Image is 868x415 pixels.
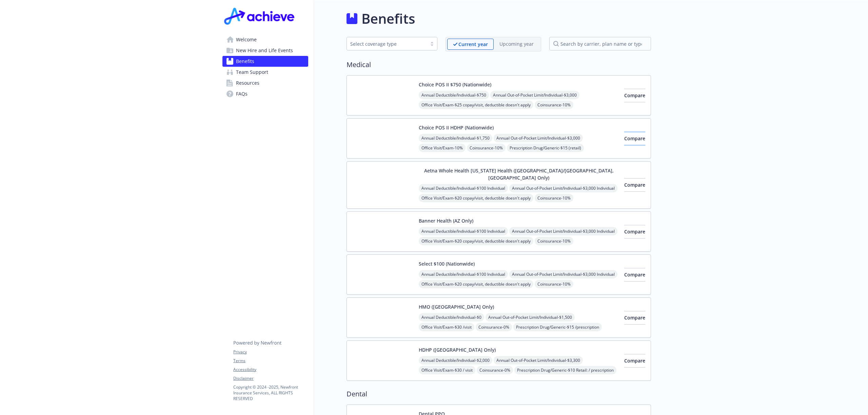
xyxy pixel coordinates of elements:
[549,37,651,50] input: search by carrier, plan name or type
[222,45,308,56] a: New Hire and Life Events
[419,81,491,88] button: Choice POS II $750 (Nationwide)
[419,91,489,99] span: Annual Deductible/Individual - $750
[347,60,651,70] h2: Medical
[624,182,645,188] span: Compare
[352,260,413,289] img: Aetna Inc carrier logo
[222,67,308,78] a: Team Support
[419,134,492,142] span: Annual Deductible/Individual - $1,750
[535,101,573,109] span: Coinsurance - 10%
[419,313,484,321] span: Annual Deductible/Individual - $0
[509,227,617,235] span: Annual Out-of-Pocket Limit/Individual - $3,000 Individual
[477,366,513,374] span: Coinsurance - 0%
[419,124,494,131] button: Choice POS II HDHP (Nationwide)
[499,40,534,47] p: Upcoming year
[509,184,617,192] span: Annual Out-of-Pocket Limit/Individual - $3,000 Individual
[419,366,475,374] span: Office Visit/Exam - $30 / visit
[419,323,474,331] span: Office Visit/Exam - $30 /visit
[352,124,413,153] img: Aetna Inc carrier logo
[419,303,494,310] button: HMO ([GEOGRAPHIC_DATA] Only)
[507,144,584,152] span: Prescription Drug/Generic - $15 (retail)
[233,358,308,364] a: Terms
[419,270,508,278] span: Annual Deductible/Individual - $100 Individual
[233,367,308,373] a: Accessibility
[494,134,583,142] span: Annual Out-of-Pocket Limit/Individual - $3,000
[419,144,466,152] span: Office Visit/Exam - 10%
[236,78,259,88] span: Resources
[624,92,645,99] span: Compare
[624,89,645,102] button: Compare
[624,357,645,364] span: Compare
[490,91,579,99] span: Annual Out-of-Pocket Limit/Individual - $3,000
[476,323,512,331] span: Coinsurance - 0%
[419,227,508,235] span: Annual Deductible/Individual - $100 Individual
[236,67,268,78] span: Team Support
[236,45,293,56] span: New Hire and Life Events
[419,217,473,224] button: Banner Health (AZ Only)
[624,268,645,282] button: Compare
[222,34,308,45] a: Welcome
[419,260,475,267] button: Select $100 (Nationwide)
[347,389,651,399] h2: Dental
[419,356,492,365] span: Annual Deductible/Individual - $2,000
[236,56,254,67] span: Benefits
[535,280,573,288] span: Coinsurance - 10%
[494,356,583,365] span: Annual Out-of-Pocket Limit/Individual - $3,300
[514,366,616,374] span: Prescription Drug/Generic - $10 Retail: / prescription
[352,346,413,375] img: Kaiser Permanente Insurance Company carrier logo
[350,40,423,47] div: Select coverage type
[419,346,496,353] button: HDHP ([GEOGRAPHIC_DATA] Only)
[624,271,645,278] span: Compare
[236,88,248,99] span: FAQs
[222,56,308,67] a: Benefits
[233,349,308,355] a: Privacy
[624,178,645,192] button: Compare
[624,311,645,325] button: Compare
[513,323,602,331] span: Prescription Drug/Generic - $15 /prescription
[624,135,645,142] span: Compare
[419,167,619,181] button: Aetna Whole Health [US_STATE] Health ([GEOGRAPHIC_DATA]/[GEOGRAPHIC_DATA], [GEOGRAPHIC_DATA] Only)
[352,303,413,332] img: Kaiser Permanente Insurance Company carrier logo
[535,237,573,245] span: Coinsurance - 10%
[535,194,573,202] span: Coinsurance - 10%
[624,228,645,235] span: Compare
[624,132,645,145] button: Compare
[222,78,308,88] a: Resources
[419,184,508,192] span: Annual Deductible/Individual - $100 Individual
[486,313,575,321] span: Annual Out-of-Pocket Limit/Individual - $1,500
[222,88,308,99] a: FAQs
[509,270,617,278] span: Annual Out-of-Pocket Limit/Individual - $3,000 Individual
[458,41,488,48] p: Current year
[233,384,308,401] p: Copyright © 2024 - 2025 , Newfront Insurance Services, ALL RIGHTS RESERVED
[467,144,506,152] span: Coinsurance - 10%
[352,217,413,246] img: Aetna Inc carrier logo
[361,8,415,29] h1: Benefits
[494,39,539,50] span: Upcoming year
[236,34,257,45] span: Welcome
[419,280,533,288] span: Office Visit/Exam - $20 copay/visit, deductible doesn't apply
[624,314,645,321] span: Compare
[352,167,413,203] img: Aetna Inc carrier logo
[419,237,533,245] span: Office Visit/Exam - $20 copay/visit, deductible doesn't apply
[233,375,308,381] a: Disclaimer
[352,81,413,110] img: Aetna Inc carrier logo
[624,225,645,238] button: Compare
[419,194,533,202] span: Office Visit/Exam - $20 copay/visit, deductible doesn't apply
[624,354,645,368] button: Compare
[419,101,533,109] span: Office Visit/Exam - $25 copay/visit, deductible doesn't apply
